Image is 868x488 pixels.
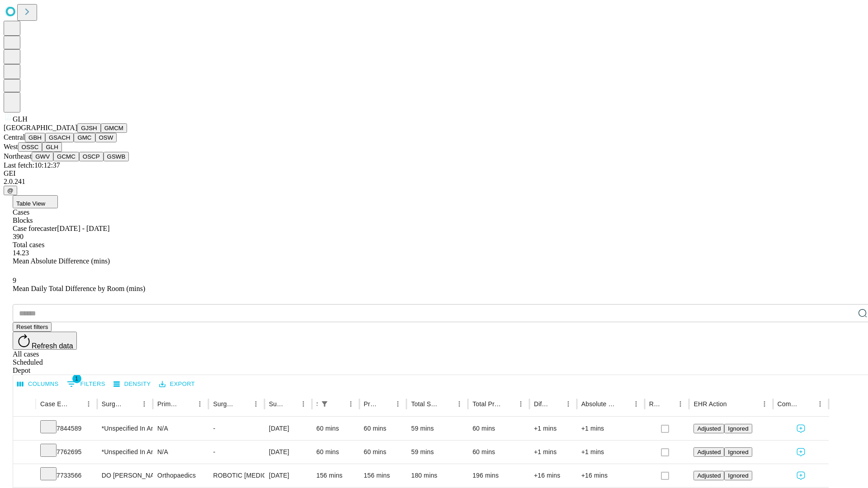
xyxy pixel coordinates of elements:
span: Mean Absolute Difference (mins) [13,257,110,265]
button: Sort [332,398,344,410]
div: [DATE] [269,441,307,464]
button: Show filters [318,398,331,410]
div: - [213,441,259,464]
button: Menu [138,398,151,410]
button: Ignored [724,447,752,457]
div: 7762695 [40,441,93,464]
button: Show filters [65,377,108,391]
span: [DATE] - [DATE] [57,225,109,232]
button: Sort [70,398,82,410]
div: +1 mins [581,417,640,440]
button: OSSC [18,142,42,152]
div: Total Scheduled Duration [411,400,439,408]
button: Menu [392,398,404,410]
div: +16 mins [581,464,640,487]
div: *Unspecified In And Out Surgery Glh [102,417,148,440]
button: GMC [74,133,95,142]
span: Central [4,133,25,141]
span: 14.23 [13,249,29,257]
div: *Unspecified In And Out Surgery Glh [102,441,148,464]
button: Menu [814,398,826,410]
button: Sort [801,398,814,410]
div: Surgery Date [269,400,283,408]
button: Sort [181,398,193,410]
div: 180 mins [411,464,463,487]
button: Menu [297,398,310,410]
button: @ [4,186,17,195]
span: Ignored [728,449,748,455]
div: 60 mins [364,441,402,464]
span: Last fetch: 10:12:37 [4,161,60,169]
div: Case Epic Id [40,400,69,408]
button: Menu [453,398,466,410]
button: Menu [344,398,357,410]
button: GMCM [101,123,127,133]
span: Reset filters [16,324,48,330]
button: GCMC [53,152,79,161]
span: Case forecaster [13,225,57,232]
button: GBH [25,133,45,142]
div: Comments [778,400,800,408]
span: Mean Daily Total Difference by Room (mins) [13,285,145,292]
button: Adjusted [693,471,724,480]
div: 2.0.241 [4,178,864,186]
button: Reset filters [13,322,52,332]
button: Expand [18,468,31,484]
button: Export [157,377,197,391]
div: 60 mins [472,441,525,464]
span: West [4,143,18,150]
div: Surgeon Name [102,400,124,408]
div: +1 mins [581,441,640,464]
button: Sort [284,398,297,410]
button: Menu [250,398,262,410]
div: Absolute Difference [581,400,616,408]
div: EHR Action [693,400,726,408]
button: Menu [758,398,771,410]
button: Sort [728,398,741,410]
button: Expand [18,445,31,460]
span: 390 [13,233,24,240]
div: 60 mins [316,441,355,464]
div: N/A [157,417,204,440]
button: Expand [18,421,31,437]
div: 59 mins [411,417,463,440]
div: 156 mins [316,464,355,487]
div: 59 mins [411,441,463,464]
button: Sort [661,398,674,410]
span: Adjusted [697,425,721,432]
div: [DATE] [269,464,307,487]
div: Primary Service [157,400,180,408]
div: 7844589 [40,417,93,440]
div: Scheduled In Room Duration [316,400,317,408]
button: Menu [674,398,687,410]
div: 156 mins [364,464,402,487]
button: Menu [630,398,642,410]
div: 60 mins [364,417,402,440]
button: OSCP [79,152,104,161]
button: Menu [514,398,527,410]
div: Orthopaedics [157,464,204,487]
div: Total Predicted Duration [472,400,501,408]
div: 196 mins [472,464,525,487]
button: Sort [440,398,453,410]
button: Density [111,377,153,391]
span: Table View [16,200,45,207]
button: Menu [82,398,95,410]
button: Sort [502,398,514,410]
span: Ignored [728,472,748,479]
button: Adjusted [693,424,724,433]
button: GJSH [77,123,101,133]
div: 60 mins [472,417,525,440]
span: GLH [13,115,28,123]
button: Ignored [724,424,752,433]
div: Surgery Name [213,400,236,408]
button: GSWB [104,152,129,161]
div: ROBOTIC [MEDICAL_DATA] KNEE TOTAL [213,464,259,487]
div: 60 mins [316,417,355,440]
button: Table View [13,195,58,208]
span: @ [7,187,14,194]
button: Refresh data [13,332,77,350]
button: Sort [237,398,250,410]
div: +16 mins [534,464,572,487]
button: Sort [379,398,392,410]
